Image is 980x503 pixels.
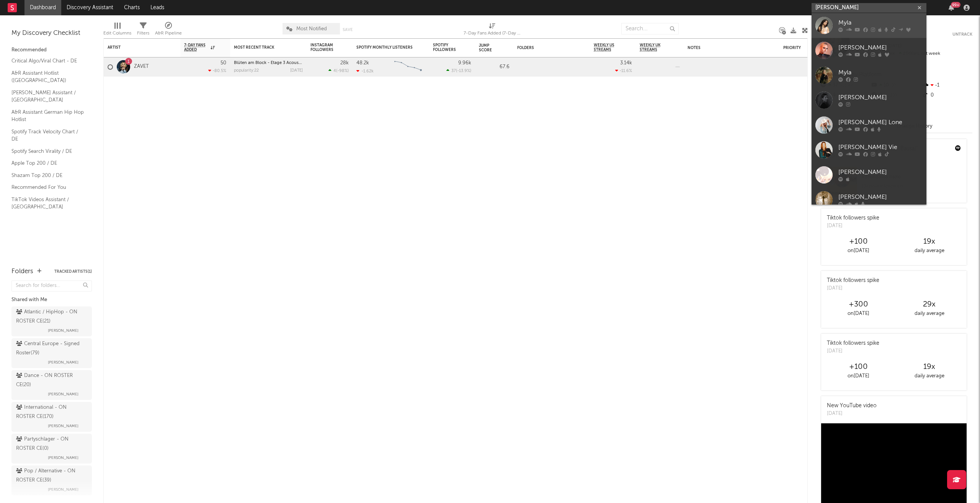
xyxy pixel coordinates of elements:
div: Folders [11,267,33,276]
a: TikTok Videos Assistant / [GEOGRAPHIC_DATA] [11,195,84,211]
span: [PERSON_NAME] [48,485,78,494]
div: Filters [137,19,149,41]
div: +300 [823,300,894,309]
div: Atlantic / HipHop - ON ROSTER CE ( 21 ) [16,308,85,326]
span: Weekly US Streams [594,43,621,52]
div: Instagram Followers [310,43,337,52]
a: A&R Assistant Hotlist ([GEOGRAPHIC_DATA]) [11,69,84,85]
div: [DATE] [827,347,879,355]
span: -13.9 % [457,69,470,73]
div: +100 [823,237,894,246]
a: [PERSON_NAME] [812,162,926,187]
div: [PERSON_NAME] [838,43,923,52]
span: 4 [333,69,336,73]
div: 99 + [951,2,960,8]
button: 99+ [949,5,954,11]
span: [PERSON_NAME] [48,421,78,431]
input: Search for artists [812,3,926,13]
a: Dance - ON ROSTER CE(20)[PERSON_NAME] [11,370,92,400]
div: Myla [838,18,923,28]
a: Central Europe - Signed Roster(79)[PERSON_NAME] [11,338,92,368]
div: 7-Day Fans Added (7-Day Fans Added) [464,19,521,41]
div: Partyschlager - ON ROSTER CE ( 0 ) [16,435,85,453]
a: Spotify Track Velocity Chart / DE [11,128,84,143]
a: Myla [812,63,926,88]
a: Partyschlager - ON ROSTER CE(0)[PERSON_NAME] [11,434,92,464]
button: Save [343,28,353,32]
div: Most Recent Track [234,45,291,50]
div: [PERSON_NAME] Vie [838,143,923,152]
div: [DATE] [827,285,879,292]
div: Blüten am Block - Etage 3 Acoustic Session [234,61,303,65]
div: daily average [894,309,965,318]
div: 3.14k [620,61,632,66]
a: A&R Assistant German Hip Hop Hotlist [11,108,84,124]
div: Myla [838,68,923,77]
a: [PERSON_NAME] [812,88,926,113]
div: New YouTube video [827,402,877,410]
div: ( ) [328,68,349,73]
a: Pop / Alternative - ON ROSTER CE(39)[PERSON_NAME] [11,465,92,495]
input: Search... [621,23,679,34]
a: ZAVET [134,64,149,70]
div: [PERSON_NAME] [838,193,923,202]
div: 48.2k [356,61,369,66]
div: Artist [108,45,165,50]
div: Tiktok followers spike [827,214,879,222]
div: on [DATE] [823,309,894,318]
div: popularity: 22 [234,69,259,73]
div: 29 x [894,300,965,309]
div: daily average [894,372,965,381]
div: Edit Columns [103,19,131,41]
a: Atlantic / HipHop - ON ROSTER CE(21)[PERSON_NAME] [11,306,92,336]
div: 0 [921,90,972,100]
div: International - ON ROSTER CE ( 170 ) [16,403,85,421]
div: Pop / Alternative - ON ROSTER CE ( 39 ) [16,467,85,485]
div: [DATE] [290,69,303,73]
a: Myla [812,13,926,38]
div: My Discovery Checklist [11,29,92,38]
div: [PERSON_NAME] [838,93,923,102]
div: Edit Columns [103,29,131,38]
div: A&R Pipeline [155,29,182,38]
span: [PERSON_NAME] [48,358,78,367]
div: Jump Score [479,43,498,52]
a: [PERSON_NAME] [812,187,926,212]
a: [PERSON_NAME] Vie [812,138,926,162]
div: A&R Pipeline [155,19,182,41]
div: Dance - ON ROSTER CE ( 20 ) [16,371,85,390]
span: -98 % [337,69,348,73]
a: Shazam Top 200 / DE [11,171,84,180]
div: 19 x [894,237,965,246]
div: 50 [220,61,226,66]
div: Central Europe - Signed Roster ( 79 ) [16,339,85,358]
span: 7-Day Fans Added [184,43,209,52]
div: Priority [783,46,814,50]
div: Notes [688,46,764,50]
div: [PERSON_NAME] Lone [838,118,923,127]
span: [PERSON_NAME] [48,326,78,335]
div: 19 x [894,362,965,372]
span: Weekly UK Streams [640,43,668,52]
div: on [DATE] [823,372,894,381]
a: International - ON ROSTER CE(170)[PERSON_NAME] [11,402,92,432]
div: 9.96k [458,61,471,66]
div: -1.62k [356,69,374,74]
button: Tracked Artists(1) [54,270,92,274]
span: [PERSON_NAME] [48,453,78,462]
span: 37 [451,69,456,73]
div: Recommended [11,46,92,55]
a: Apple Top 200 / DE [11,159,84,167]
div: Shared with Me [11,295,92,305]
div: 67.6 [479,62,510,72]
div: on [DATE] [823,246,894,256]
svg: Chart title [391,57,425,77]
div: Spotify Monthly Listeners [356,45,414,50]
input: Search for folders... [11,280,92,292]
div: ( ) [446,68,471,73]
div: [DATE] [827,410,877,418]
a: Spotify Search Virality / DE [11,147,84,156]
a: Recommended For You [11,183,84,192]
div: [DATE] [827,222,879,230]
div: Tiktok followers spike [827,277,879,285]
